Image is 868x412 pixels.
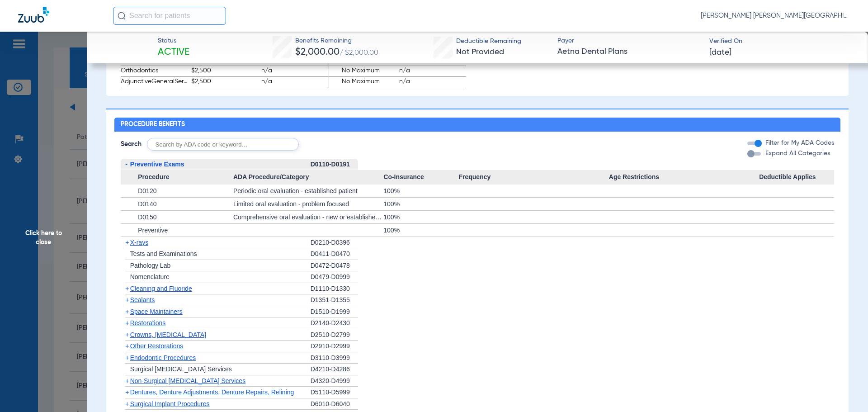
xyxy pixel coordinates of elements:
span: Preventive Exams [130,161,184,168]
span: $2,500 [191,66,259,77]
div: D4320-D4999 [311,375,358,387]
span: No Maximum [329,77,396,88]
span: Sealants [130,296,155,303]
div: D0210-D0396 [311,237,358,249]
div: D3110-D3999 [311,352,358,364]
span: Crowns, [MEDICAL_DATA] [130,331,206,338]
span: Co-Insurance [383,170,458,185]
span: ADA Procedure/Category [233,170,383,185]
span: + [125,354,129,361]
span: Frequency [458,170,609,185]
span: - [125,161,127,168]
div: Limited oral evaluation - problem focused [233,198,383,210]
span: Nomenclature [130,273,170,280]
span: Surgical Implant Procedures [130,400,210,407]
span: Verified On [709,37,854,46]
h2: Procedure Benefits [114,118,841,132]
span: Endodontic Procedures [130,354,196,361]
span: Tests and Examinations [130,250,197,257]
span: n/a [261,66,329,77]
div: D0411-D0470 [311,248,358,260]
div: Periodic oral evaluation - established patient [233,185,383,197]
span: n/a [261,77,329,88]
span: No Maximum [329,66,396,77]
div: D1510-D1999 [311,306,358,318]
span: n/a [399,77,466,88]
span: Deductible Applies [759,170,834,185]
div: 100% [383,185,458,197]
iframe: Chat Widget [823,369,868,412]
span: + [125,331,129,338]
span: $2,000.00 [295,47,340,57]
div: D0110-D0191 [311,159,358,170]
span: Not Provided [456,48,504,56]
span: + [125,319,129,327]
span: + [125,377,129,384]
div: D6010-D6040 [311,398,358,410]
span: Surgical [MEDICAL_DATA] Services [130,365,232,373]
span: Restorations [130,319,166,327]
div: D2510-D2799 [311,329,358,341]
span: Preventive [138,227,168,234]
span: Payer [557,36,702,46]
span: Cleaning and Fluoride [130,285,192,292]
div: D1110-D1330 [311,283,358,295]
span: + [125,285,129,292]
div: D1351-D1355 [311,294,358,306]
span: Benefits Remaining [295,36,378,46]
div: D4210-D4286 [311,364,358,375]
span: Other Restorations [130,342,184,350]
img: Search Icon [118,12,126,20]
div: D5110-D5999 [311,387,358,398]
span: Active [158,46,189,59]
span: + [125,388,129,396]
span: Procedure [121,170,233,185]
div: 100% [383,198,458,210]
img: Zuub Logo [18,7,49,23]
span: Space Maintainers [130,308,183,315]
div: D0472-D0478 [311,260,358,272]
div: 100% [383,211,458,223]
span: Aetna Dental Plans [557,46,702,57]
span: n/a [399,66,466,77]
input: Search for patients [113,7,226,25]
div: D2140-D2430 [311,317,358,329]
div: Comprehensive oral evaluation - new or established patient [233,211,383,223]
span: Search [121,140,142,149]
span: + [125,342,129,350]
span: D0150 [138,213,156,221]
span: + [125,400,129,407]
span: Dentures, Denture Adjustments, Denture Repairs, Relining [130,388,294,396]
div: 100% [383,224,458,237]
span: + [125,308,129,315]
label: Filter for My ADA Codes [764,138,834,148]
span: / $2,000.00 [340,49,378,57]
span: Orthodontics [121,66,188,77]
span: $2,500 [191,77,259,88]
span: Pathology Lab [130,262,171,269]
span: Status [158,36,189,46]
div: D2910-D2999 [311,341,358,352]
span: + [125,296,129,303]
span: Age Restrictions [609,170,759,185]
span: AdjunctiveGeneralServices [121,77,188,88]
span: + [125,239,129,246]
span: [DATE] [709,47,731,58]
span: Non-Surgical [MEDICAL_DATA] Services [130,377,245,384]
span: D0120 [138,187,156,194]
span: [PERSON_NAME] [PERSON_NAME][GEOGRAPHIC_DATA] - [US_STATE][GEOGRAPHIC_DATA] | [US_STATE] Family De... [701,11,850,20]
span: Expand All Categories [765,150,830,156]
input: Search by ADA code or keyword… [147,138,299,151]
span: D0140 [138,200,156,208]
span: Deductible Remaining [456,37,521,46]
span: X-rays [130,239,148,246]
div: D0479-D0999 [311,271,358,283]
